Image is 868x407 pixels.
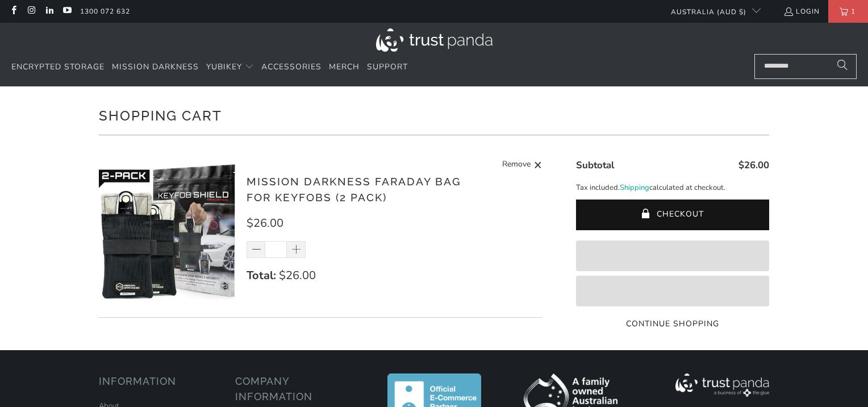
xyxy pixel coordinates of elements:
[62,7,72,16] a: Trust Panda Australia on YouTube
[783,5,820,18] a: Login
[206,61,242,72] span: YubiKey
[576,200,769,230] button: Checkout
[247,175,461,204] a: Mission Darkness Faraday Bag for Keyfobs (2 pack)
[576,159,614,172] span: Subtotal
[367,54,408,81] a: Support
[112,54,199,81] a: Mission Darkness
[367,61,408,72] span: Support
[11,54,105,81] a: Encrypted Storage
[26,7,36,16] a: Trust Panda Australia on Instagram
[112,61,199,72] span: Mission Darkness
[376,28,493,52] img: Trust Panda Australia
[738,159,769,172] span: $26.00
[828,54,857,79] button: Search
[44,7,54,16] a: Trust Panda Australia on LinkedIn
[80,5,130,18] a: 1300 072 632
[11,54,408,81] nav: Translation missing: en.navigation.header.main_nav
[329,54,360,81] a: Merch
[11,61,105,72] span: Encrypted Storage
[502,158,542,172] a: Remove
[247,215,283,231] span: $26.00
[329,61,360,72] span: Merch
[279,268,316,283] span: $26.00
[502,158,531,172] span: Remove
[99,164,235,300] img: Mission Darkness Faraday Bag for Keyfobs (2 pack)
[620,182,649,194] a: Shipping
[261,61,322,72] span: Accessories
[576,318,769,330] a: Continue Shopping
[99,103,769,126] h1: Shopping Cart
[206,54,254,81] summary: YubiKey
[9,7,18,16] a: Trust Panda Australia on Facebook
[261,54,322,81] a: Accessories
[576,182,769,194] p: Tax included. calculated at checkout.
[247,268,276,283] strong: Total:
[754,54,857,79] input: Search...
